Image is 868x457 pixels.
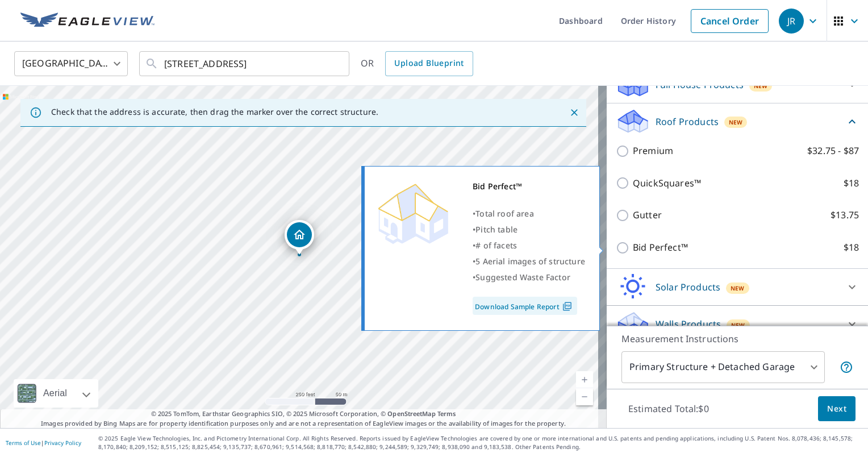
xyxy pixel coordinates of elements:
span: New [754,81,768,90]
div: Solar ProductsNew [616,273,859,301]
span: Next [827,402,846,416]
a: Upload Blueprint [385,51,473,76]
p: $18 [844,240,859,255]
span: Suggested Waste Factor [475,272,570,282]
a: Terms of Use [6,439,41,447]
p: Check that the address is accurate, then drag the marker over the correct structure. [51,107,378,117]
span: New [731,321,745,330]
span: # of facets [475,240,517,251]
div: OR [361,51,473,76]
div: Bid Perfect™ [473,178,585,194]
a: Terms [437,409,456,418]
div: Dropped pin, building 1, Residential property, 54 Heritage Rd East Lyme, CT 06333 [285,220,314,255]
div: • [473,269,585,285]
p: | [6,439,81,446]
p: Estimated Total: $0 [619,396,718,421]
a: Current Level 17, Zoom Out [576,388,593,405]
span: Total roof area [475,208,534,219]
div: Walls ProductsNew [616,310,859,338]
div: • [473,206,585,222]
div: • [473,238,585,254]
p: Bid Perfect™ [633,240,688,255]
div: Primary Structure + Detached Garage [621,351,825,383]
span: New [729,118,743,127]
p: Premium [633,144,673,158]
span: Your report will include the primary structure and a detached garage if one exists. [840,360,853,374]
div: Aerial [40,379,70,408]
div: Roof ProductsNew [616,108,859,135]
p: $32.75 - $87 [807,144,859,158]
p: $18 [844,176,859,190]
a: OpenStreetMap [387,409,435,418]
p: Solar Products [656,280,720,294]
span: Upload Blueprint [394,56,464,70]
p: Roof Products [656,115,719,128]
span: Pitch table [475,224,518,235]
div: • [473,254,585,269]
div: • [473,222,585,238]
span: © 2025 TomTom, Earthstar Geographics SIO, © 2025 Microsoft Corporation, © [151,409,456,419]
div: [GEOGRAPHIC_DATA] [14,48,128,80]
button: Next [818,396,856,422]
p: QuickSquares™ [633,176,701,190]
a: Cancel Order [691,9,769,33]
button: Close [567,105,582,120]
div: Aerial [14,379,98,408]
span: 5 Aerial images of structure [475,256,585,267]
p: Gutter [633,208,662,222]
span: New [731,284,745,293]
div: JR [779,9,804,34]
p: Measurement Instructions [621,332,853,346]
p: © 2025 Eagle View Technologies, Inc. and Pictometry International Corp. All Rights Reserved. Repo... [98,434,862,451]
a: Privacy Policy [44,439,81,447]
img: Premium [373,178,453,247]
img: Pdf Icon [560,301,575,311]
p: Walls Products [656,317,721,331]
a: Download Sample Report [473,297,577,315]
p: $13.75 [831,208,859,222]
img: EV Logo [20,13,155,30]
a: Current Level 17, Zoom In [576,371,593,388]
input: Search by address or latitude-longitude [164,48,326,80]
